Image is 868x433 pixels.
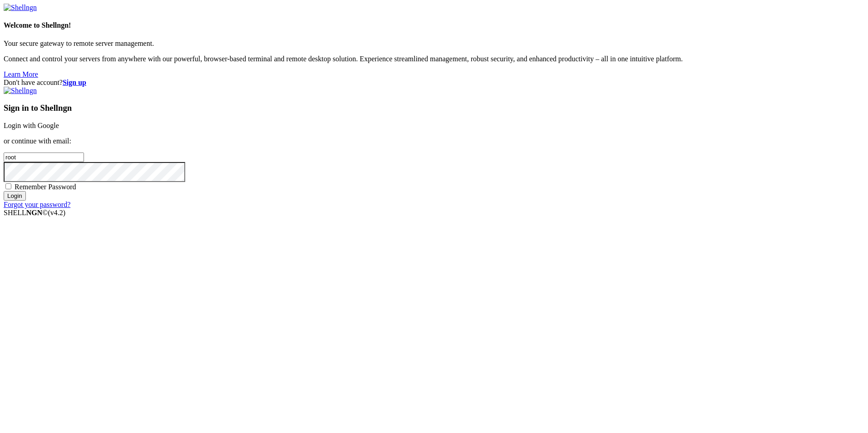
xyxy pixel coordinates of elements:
p: Connect and control your servers from anywhere with our powerful, browser-based terminal and remo... [4,55,864,63]
input: Login [4,191,26,201]
img: Shellngn [4,4,37,12]
img: Shellngn [4,87,37,95]
a: Learn More [4,70,38,78]
h4: Welcome to Shellngn! [4,21,864,30]
div: Don't have account? [4,79,864,87]
a: Sign up [63,79,86,86]
p: or continue with email: [4,137,864,145]
input: Email address [4,153,84,162]
a: Login with Google [4,122,59,129]
span: 4.2.0 [48,209,66,216]
input: Remember Password [5,183,11,189]
span: Remember Password [15,183,76,191]
span: SHELL © [4,209,65,216]
b: NGN [26,209,43,216]
a: Forgot your password? [4,201,70,208]
p: Your secure gateway to remote server management. [4,39,864,48]
h3: Sign in to Shellngn [4,103,864,113]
